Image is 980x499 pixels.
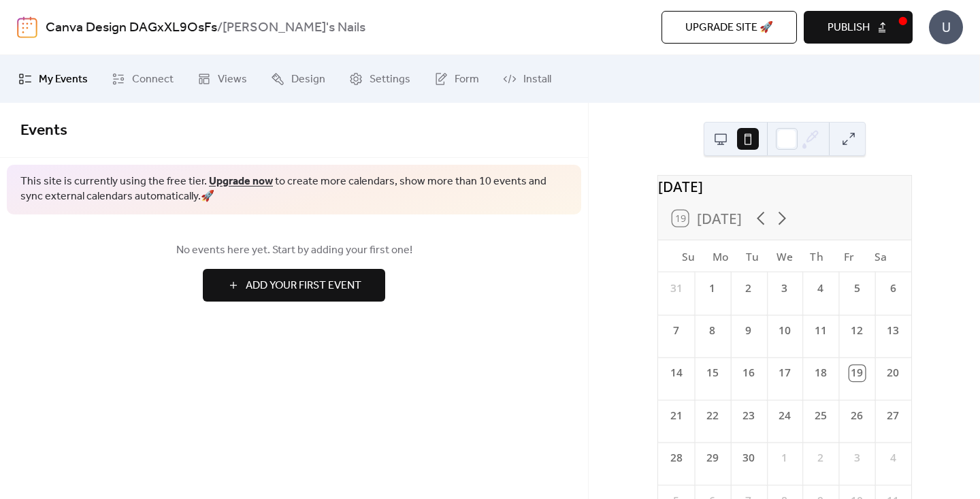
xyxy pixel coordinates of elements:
[864,240,896,272] div: Sa
[777,280,792,296] div: 3
[218,71,247,88] span: Views
[736,240,768,272] div: Tu
[455,71,479,88] span: Form
[740,366,756,381] div: 16
[929,10,963,44] div: U
[668,408,683,423] div: 21
[223,15,365,41] b: [PERSON_NAME]'s Nails
[813,450,828,466] div: 2
[777,450,792,466] div: 1
[704,280,720,296] div: 1
[885,408,900,423] div: 27
[668,366,683,381] div: 14
[132,71,174,88] span: Connect
[813,280,828,296] div: 4
[291,71,325,88] span: Design
[523,71,551,88] span: Install
[885,323,900,338] div: 13
[704,240,736,272] div: Mo
[203,269,385,302] button: Add Your First Event
[704,450,720,466] div: 29
[8,61,98,97] a: My Events
[668,280,683,296] div: 31
[17,16,37,38] img: logo
[261,61,336,97] a: Design
[493,61,561,97] a: Install
[849,323,864,338] div: 12
[849,280,864,296] div: 5
[668,323,683,338] div: 7
[885,366,900,381] div: 20
[187,61,257,97] a: Views
[828,20,870,36] span: Publish
[370,71,410,88] span: Settings
[768,240,800,272] div: We
[800,240,832,272] div: Th
[20,269,568,302] a: Add Your First Event
[46,15,217,41] a: Canva Design DAGxXL9OsFs
[740,450,756,466] div: 30
[20,174,568,205] span: This site is currently using the free tier. to create more calendars, show more than 10 events an...
[20,242,568,259] span: No events here yet. Start by adding your first one!
[661,11,797,44] button: Upgrade site 🚀
[672,240,704,272] div: Su
[849,450,864,466] div: 3
[813,323,828,338] div: 11
[339,61,421,97] a: Settings
[885,280,900,296] div: 6
[217,15,223,41] b: /
[813,366,828,381] div: 18
[804,11,913,44] button: Publish
[777,323,792,338] div: 10
[658,176,911,197] div: [DATE]
[704,323,720,338] div: 8
[849,408,864,423] div: 26
[704,366,720,381] div: 15
[740,280,756,296] div: 2
[704,408,720,423] div: 22
[777,408,792,423] div: 24
[209,171,273,192] a: Upgrade now
[101,61,184,97] a: Connect
[685,20,773,36] span: Upgrade site 🚀
[246,278,361,294] span: Add Your First Event
[668,450,683,466] div: 28
[849,366,864,381] div: 19
[885,450,900,466] div: 4
[740,408,756,423] div: 23
[424,61,489,97] a: Form
[39,71,88,88] span: My Events
[832,240,864,272] div: Fr
[740,323,756,338] div: 9
[20,116,67,146] span: Events
[777,366,792,381] div: 17
[813,408,828,423] div: 25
